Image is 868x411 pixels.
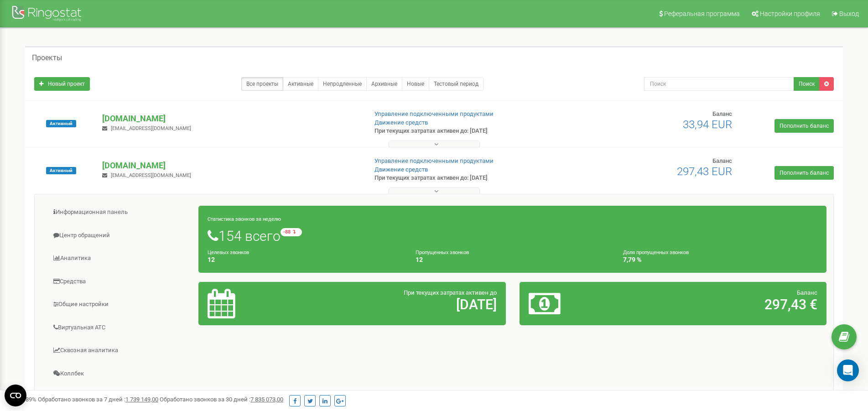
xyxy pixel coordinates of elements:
[318,77,367,91] a: Непродленные
[42,339,199,362] a: Сквозная аналитика
[374,119,428,126] a: Движение средств
[623,256,817,263] h4: 7,79 %
[774,119,834,133] a: Пополнить баланс
[160,396,283,403] span: Обработано звонков за 30 дней :
[664,10,740,17] span: Реферальная программа
[429,77,483,91] a: Тестовый период
[42,271,199,293] a: Средства
[374,110,494,117] a: Управление подключенными продуктами
[416,256,610,263] h4: 12
[283,77,318,91] a: Активные
[241,77,283,91] a: Все проекты
[374,157,494,164] a: Управление подключенными продуктами
[677,165,732,178] span: 297,43 EUR
[46,167,76,174] span: Активный
[5,385,26,406] button: Open CMP widget
[404,289,497,296] span: При текущих затратах активен до
[839,10,859,17] span: Выход
[208,228,817,244] h1: 154 всего
[837,359,859,381] div: Open Intercom Messenger
[760,10,820,17] span: Настройки профиля
[42,247,199,270] a: Аналитика
[102,160,359,172] p: [DOMAIN_NAME]
[374,166,428,173] a: Движение средств
[250,396,283,403] u: 7 835 073,00
[629,297,817,312] h2: 297,43 €
[208,256,402,263] h4: 12
[366,77,402,91] a: Архивные
[34,77,90,91] a: Новый проект
[623,250,689,255] small: Доля пропущенных звонков
[683,118,732,131] span: 33,94 EUR
[281,228,302,236] small: -88
[208,250,249,255] small: Целевых звонков
[402,77,429,91] a: Новые
[42,363,199,385] a: Коллбек
[416,250,469,255] small: Пропущенных звонков
[794,77,820,91] button: Поиск
[111,172,191,178] span: [EMAIL_ADDRESS][DOMAIN_NAME]
[38,396,158,403] span: Обработано звонков за 7 дней :
[42,224,199,247] a: Центр обращений
[308,297,496,312] h2: [DATE]
[208,216,281,222] small: Статистика звонков за неделю
[125,396,158,403] u: 1 739 149,00
[42,293,199,316] a: Общие настройки
[46,120,76,127] span: Активный
[774,166,834,180] a: Пополнить баланс
[374,174,564,182] p: При текущих затратах активен до: [DATE]
[111,125,191,131] span: [EMAIL_ADDRESS][DOMAIN_NAME]
[797,289,817,296] span: Баланс
[42,317,199,339] a: Виртуальная АТС
[32,54,62,62] h5: Проекты
[712,110,732,117] span: Баланс
[712,157,732,164] span: Баланс
[102,113,359,125] p: [DOMAIN_NAME]
[374,127,564,135] p: При текущих затратах активен до: [DATE]
[644,77,794,91] input: Поиск
[42,201,199,224] a: Информационная панель
[42,386,199,408] a: Настройки Ringostat Smart Phone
